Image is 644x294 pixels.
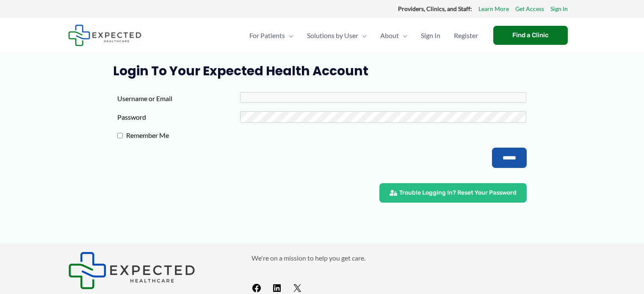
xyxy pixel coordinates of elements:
label: Remember Me [123,129,246,142]
a: Trouble Logging In? Reset Your Password [379,183,527,203]
span: Menu Toggle [399,21,407,50]
strong: Providers, Clinics, and Staff: [398,5,472,12]
a: Sign In [550,3,568,14]
span: Sign In [421,21,440,50]
aside: Footer Widget 1 [68,252,230,289]
a: Get Access [515,3,544,14]
span: Menu Toggle [285,21,293,50]
span: For Patients [249,21,285,50]
a: For PatientsMenu Toggle [243,21,300,50]
a: Learn More [478,3,509,14]
span: Solutions by User [307,21,358,50]
label: Password [117,111,240,124]
span: Menu Toggle [358,21,367,50]
img: Expected Healthcare Logo - side, dark font, small [68,25,141,46]
img: Expected Healthcare Logo - side, dark font, small [68,252,195,289]
a: Sign In [414,21,447,50]
nav: Primary Site Navigation [243,21,485,50]
span: Trouble Logging In? Reset Your Password [399,190,517,196]
span: Register [454,21,478,50]
p: We're on a mission to help you get care. [252,252,576,264]
a: Register [447,21,485,50]
a: AboutMenu Toggle [373,21,414,50]
a: Find a Clinic [493,26,568,45]
label: Username or Email [117,92,240,105]
a: Solutions by UserMenu Toggle [300,21,373,50]
h1: Login to Your Expected Health Account [113,63,531,79]
span: About [380,21,399,50]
